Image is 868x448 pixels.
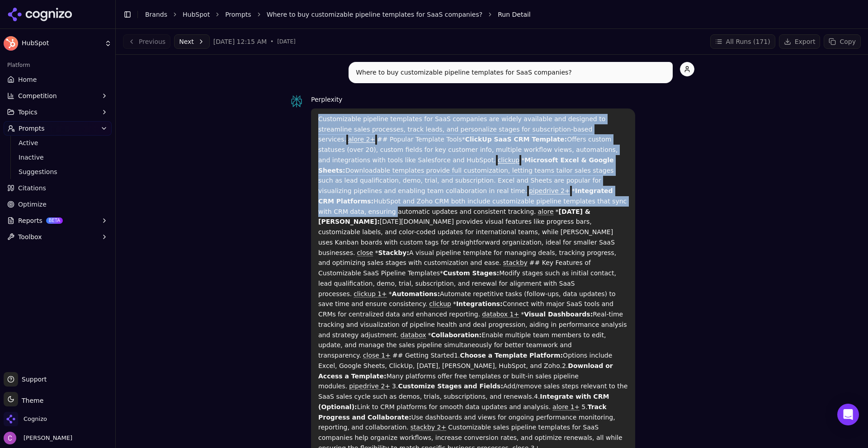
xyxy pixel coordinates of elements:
a: alore 2+ [348,136,375,143]
a: databox 1+ [482,311,519,318]
span: Run Detail [498,10,531,19]
strong: Microsoft Excel & Google Sheets: [318,156,614,174]
strong: Visual Dashboards: [524,311,593,318]
strong: Custom Stages: [443,269,499,277]
span: Reports [18,216,42,225]
a: Where to buy customizable pipeline templates for SaaS companies? [267,10,483,19]
button: Toolbox [4,230,112,244]
img: Cognizo [4,412,18,426]
button: Topics [4,105,112,119]
a: clickup 1+ [354,290,387,297]
strong: Collaboration: [431,331,482,339]
a: close [357,249,373,256]
button: Open organization switcher [4,412,47,426]
img: HubSpot [4,36,18,51]
a: Citations [4,181,112,195]
span: Active [19,138,97,147]
span: HubSpot [22,39,101,47]
a: databox [401,331,426,339]
span: Prompts [19,124,45,133]
a: Home [4,72,112,87]
strong: Integrate with CRM (Optional): [318,393,609,410]
span: Inactive [19,153,97,162]
strong: Track Progress and Collaborate: [318,403,607,421]
a: stackby [503,259,527,266]
a: alore 1+ [552,403,580,410]
a: Optimize [4,197,112,212]
a: close 1+ [363,352,391,359]
a: pipedrive 2+ [529,187,570,194]
strong: Automations: [392,290,440,297]
div: Platform [4,58,112,72]
span: Suggestions [19,167,97,176]
strong: Choose a Template Platform: [460,352,563,359]
button: Next [174,34,210,49]
span: Support [18,375,47,384]
a: HubSpot [183,10,210,19]
span: Perplexity [311,96,342,103]
span: Competition [18,91,57,100]
span: Citations [18,184,46,193]
span: Optimize [18,200,47,209]
a: Brands [145,11,167,18]
a: clickup [498,156,520,164]
div: Open Intercom Messenger [837,404,859,425]
span: Topics [18,108,38,117]
span: BETA [46,217,63,224]
a: clickup [429,300,451,307]
span: Home [18,75,37,84]
span: Toolbox [18,232,42,241]
strong: Integrated CRM Platforms: [318,187,613,205]
a: Inactive [15,151,101,164]
button: Export [779,34,821,49]
span: Theme [18,397,43,404]
a: stackby 2+ [410,424,446,431]
button: Open user button [4,432,72,444]
a: Prompts [225,10,251,19]
span: [DATE] 12:15 AM [213,37,267,46]
button: Copy [824,34,861,49]
p: Where to buy customizable pipeline templates for SaaS companies? [356,67,665,78]
nav: breadcrumb [145,10,843,19]
a: Active [15,137,101,149]
strong: Integrations: [456,300,503,307]
strong: Stackby: [378,249,409,256]
button: Prompts [4,121,112,136]
span: [PERSON_NAME] [20,434,72,442]
strong: Customize Stages and Fields: [398,382,503,390]
strong: ClickUp SaaS CRM Template: [465,136,567,143]
img: Chris Abouraad [4,432,16,444]
a: pipedrive 2+ [349,382,390,390]
button: Competition [4,89,112,103]
span: • [270,38,274,45]
button: All Runs (171) [710,34,775,49]
button: ReportsBETA [4,213,112,228]
span: Cognizo [24,415,47,423]
strong: Download or Access a Template: [318,362,613,380]
span: [DATE] [277,38,296,45]
a: Suggestions [15,165,101,178]
a: alore [538,208,554,215]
